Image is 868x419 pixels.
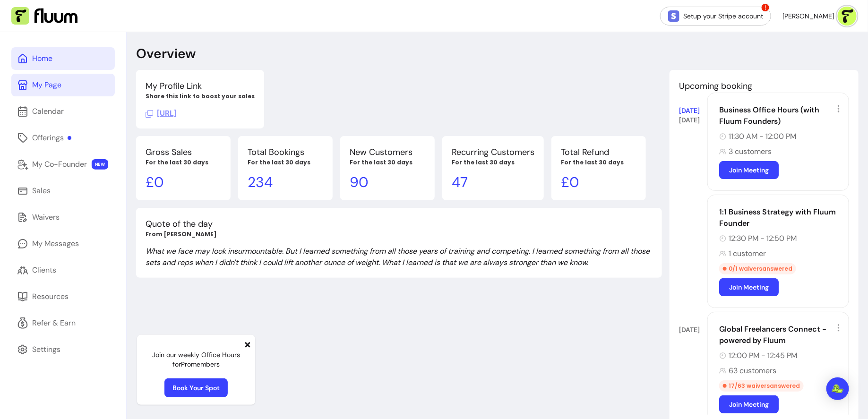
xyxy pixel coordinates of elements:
[146,231,653,238] p: From [PERSON_NAME]
[146,145,221,159] p: Gross Sales
[782,11,834,21] span: [PERSON_NAME]
[660,7,771,26] a: Setup your Stripe account
[11,232,115,255] a: My Messages
[11,74,115,96] a: My Page
[11,100,115,123] a: Calendar
[719,206,843,229] div: 1:1 Business Strategy with Fluum Founder
[32,132,71,144] div: Offerings
[719,233,843,244] div: 12:30 PM - 12:50 PM
[679,115,707,125] div: [DATE]
[248,159,323,166] p: For the last 30 days
[145,350,248,369] p: Join our weekly Office Hours for Pro members
[11,285,115,308] a: Resources
[761,3,770,12] span: !
[32,53,52,64] div: Home
[11,206,115,229] a: Waivers
[668,10,679,22] img: Stripe Icon
[452,145,534,159] p: Recurring Customers
[719,104,843,127] div: Business Office Hours (with Fluum Founders)
[452,174,534,191] p: 47
[719,350,843,361] div: 12:00 PM - 12:45 PM
[719,248,843,259] div: 1 customer
[146,217,653,231] p: Quote of the day
[92,159,108,170] span: NEW
[146,159,221,166] p: For the last 30 days
[11,180,115,202] a: Sales
[32,344,60,355] div: Settings
[719,278,779,296] a: Join Meeting
[11,312,115,334] a: Refer & Earn
[32,159,87,170] div: My Co-Founder
[11,259,115,282] a: Clients
[136,45,196,62] p: Overview
[826,377,849,400] div: Open Intercom Messenger
[32,265,56,276] div: Clients
[32,106,64,117] div: Calendar
[719,380,804,392] div: 17 / 63 waivers answered
[719,146,843,157] div: 3 customers
[146,79,255,93] p: My Profile Link
[782,7,857,26] button: avatar[PERSON_NAME]
[838,7,857,26] img: avatar
[11,127,115,149] a: Offerings
[146,246,653,268] p: What we face may look insurmountable. But I learned something from all those years of training an...
[248,174,323,191] p: 234
[32,79,61,91] div: My Page
[679,106,707,115] div: [DATE]
[719,131,843,142] div: 11:30 AM - 12:00 PM
[11,153,115,176] a: My Co-Founder NEW
[719,324,843,346] div: Global Freelancers Connect - powered by Fluum
[164,378,228,397] a: Book Your Spot
[32,185,51,197] div: Sales
[146,108,177,118] span: Click to copy
[350,145,425,159] p: New Customers
[32,238,79,249] div: My Messages
[146,174,221,191] p: £ 0
[679,325,707,334] div: [DATE]
[146,93,255,100] p: Share this link to boost your sales
[561,145,636,159] p: Total Refund
[248,145,323,159] p: Total Bookings
[32,212,60,223] div: Waivers
[719,395,779,413] a: Join Meeting
[350,174,425,191] p: 90
[32,317,76,329] div: Refer & Earn
[719,161,779,179] a: Join Meeting
[719,263,796,274] div: 0 / 1 waivers answered
[32,291,69,302] div: Resources
[679,79,849,93] p: Upcoming booking
[561,174,636,191] p: £ 0
[11,47,115,70] a: Home
[561,159,636,166] p: For the last 30 days
[11,338,115,361] a: Settings
[452,159,534,166] p: For the last 30 days
[11,7,77,25] img: Fluum Logo
[719,365,843,376] div: 63 customers
[350,159,425,166] p: For the last 30 days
